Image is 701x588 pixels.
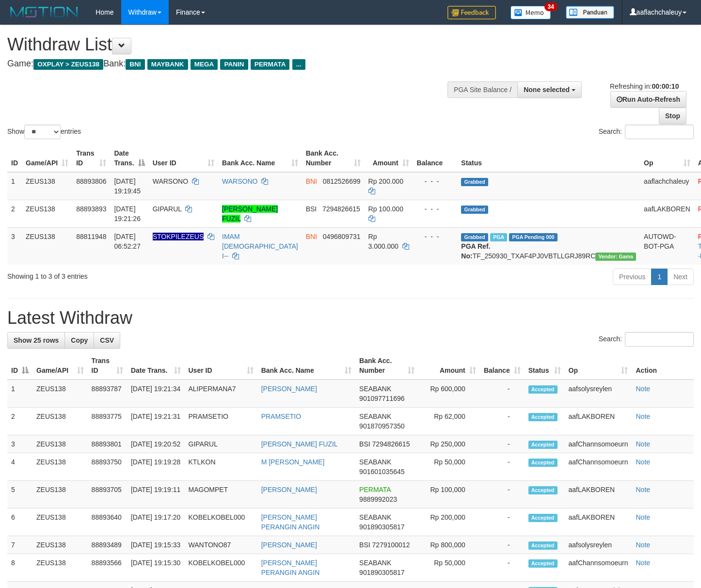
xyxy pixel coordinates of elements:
[261,513,320,531] a: [PERSON_NAME] PERANGIN ANGIN
[480,453,525,481] td: -
[127,481,185,509] td: [DATE] 19:19:11
[292,59,305,70] span: ...
[359,569,404,576] span: Copy 901890305817 to clipboard
[368,177,403,185] span: Rp 200.000
[359,385,391,393] span: SEABANK
[185,481,257,509] td: MAGOMPET
[222,205,278,222] a: [PERSON_NAME] FUZIL
[32,380,88,408] td: ZEUS138
[33,59,103,70] span: OXPLAY > ZEUS138
[599,332,694,347] label: Search:
[261,486,317,493] a: [PERSON_NAME]
[114,205,141,222] span: [DATE] 19:21:26
[636,440,650,448] a: Note
[355,352,418,380] th: Bank Acc. Number: activate to sort column ascending
[418,408,480,435] td: Rp 62,000
[22,172,72,200] td: ZEUS138
[480,481,525,509] td: -
[667,269,694,285] a: Next
[565,435,632,453] td: aafChannsomoeurn
[7,332,65,349] a: Show 25 rows
[126,59,144,70] span: BNI
[185,554,257,582] td: KOBELKOBEL000
[7,408,32,435] td: 2
[100,336,114,344] span: CSV
[359,468,404,476] span: Copy 901601035645 to clipboard
[185,408,257,435] td: PRAMSETIO
[418,554,480,582] td: Rp 50,000
[127,352,185,380] th: Date Trans.: activate to sort column ascending
[418,509,480,536] td: Rp 200,000
[7,125,81,139] label: Show entries
[32,352,88,380] th: Game/API: activate to sort column ascending
[32,554,88,582] td: ZEUS138
[32,536,88,554] td: ZEUS138
[127,408,185,435] td: [DATE] 19:21:31
[359,513,391,521] span: SEABANK
[418,481,480,509] td: Rp 100,000
[251,59,290,70] span: PERMATA
[640,172,694,200] td: aaflachchaleuy
[417,204,454,214] div: - - -
[418,352,480,380] th: Amount: activate to sort column ascending
[88,453,127,481] td: 88893750
[261,541,317,549] a: [PERSON_NAME]
[185,453,257,481] td: KTLKON
[517,81,582,98] button: None selected
[76,233,106,240] span: 88811948
[127,554,185,582] td: [DATE] 19:15:30
[88,554,127,582] td: 88893566
[636,458,650,466] a: Note
[625,332,694,347] input: Search:
[524,86,570,94] span: None selected
[359,523,404,531] span: Copy 901890305817 to clipboard
[261,559,320,576] a: [PERSON_NAME] PERANGIN ANGIN
[153,233,204,240] span: Nama rekening ada tanda titik/strip, harap diedit
[7,172,22,200] td: 1
[153,205,182,213] span: GIPARUL
[127,435,185,453] td: [DATE] 19:20:52
[359,458,391,466] span: SEABANK
[222,177,257,185] a: WARSONO
[7,380,32,408] td: 1
[359,541,370,549] span: BSI
[7,227,22,265] td: 3
[323,233,361,240] span: Copy 0496809731 to clipboard
[7,453,32,481] td: 4
[32,408,88,435] td: ZEUS138
[528,486,558,494] span: Accepted
[480,380,525,408] td: -
[185,352,257,380] th: User ID: activate to sort column ascending
[7,59,458,69] h4: Game: Bank:
[480,352,525,380] th: Balance: activate to sort column ascending
[222,233,298,260] a: IMAM [DEMOGRAPHIC_DATA] I--
[153,177,188,185] span: WARSONO
[261,458,325,466] a: M [PERSON_NAME]
[359,422,404,430] span: Copy 901870957350 to clipboard
[7,554,32,582] td: 8
[359,440,370,448] span: BSI
[636,559,650,567] a: Note
[461,242,490,260] b: PGA Ref. No:
[185,435,257,453] td: GIPARUL
[461,178,488,186] span: Grabbed
[261,440,338,448] a: [PERSON_NAME] FUZIL
[88,352,127,380] th: Trans ID: activate to sort column ascending
[7,352,32,380] th: ID: activate to sort column descending
[185,380,257,408] td: ALIPERMANA7
[640,227,694,265] td: AUTOWD-BOT-PGA
[417,176,454,186] div: - - -
[565,536,632,554] td: aafsolysreylen
[418,380,480,408] td: Rp 600,000
[71,336,88,344] span: Copy
[7,35,458,54] h1: Withdraw List
[610,82,679,90] span: Refreshing in:
[359,495,397,503] span: Copy 9889992023 to clipboard
[88,481,127,509] td: 88893705
[509,233,558,241] span: PGA Pending
[480,435,525,453] td: -
[7,200,22,227] td: 2
[418,453,480,481] td: Rp 50,000
[565,554,632,582] td: aafChannsomoeurn
[261,413,301,420] a: PRAMSETIO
